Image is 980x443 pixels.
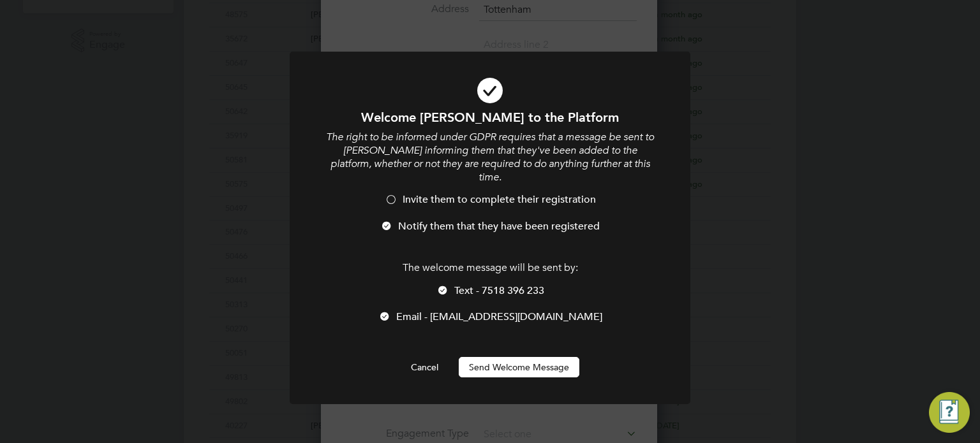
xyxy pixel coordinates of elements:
button: Engage Resource Center [929,392,970,433]
i: The right to be informed under GDPR requires that a message be sent to [PERSON_NAME] informing th... [326,131,654,183]
button: Send Welcome Message [459,357,579,377]
span: Invite them to complete their registration [403,193,596,206]
span: Email - [EMAIL_ADDRESS][DOMAIN_NAME] [396,310,602,323]
p: The welcome message will be sent by: [324,261,656,275]
button: Cancel [401,357,449,377]
span: Text - 7518 396 233 [454,284,544,297]
h1: Welcome [PERSON_NAME] to the Platform [324,109,656,126]
span: Notify them that they have been registered [398,220,600,233]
